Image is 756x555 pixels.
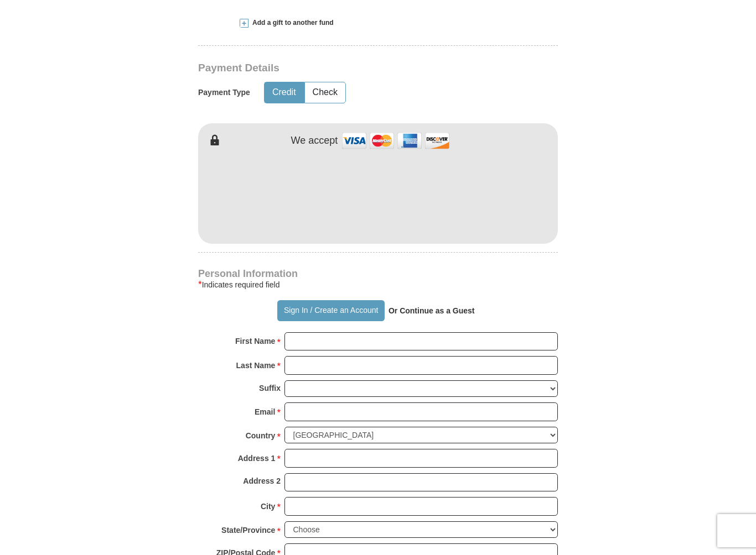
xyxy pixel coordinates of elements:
[198,269,558,278] h4: Personal Information
[248,18,334,28] span: Add a gift to another fund
[198,88,250,97] h5: Payment Type
[261,499,275,514] strong: City
[198,62,480,75] h3: Payment Details
[246,428,276,443] strong: Country
[236,358,276,373] strong: Last Name
[291,135,338,147] h4: We accept
[198,278,558,291] div: Indicates required field
[277,300,384,321] button: Sign In / Create an Account
[265,82,304,103] button: Credit
[238,451,276,466] strong: Address 1
[221,522,275,538] strong: State/Province
[259,380,281,396] strong: Suffix
[305,82,345,103] button: Check
[235,333,275,349] strong: First Name
[340,129,451,153] img: credit cards accepted
[389,306,475,315] strong: Or Continue as a Guest
[255,404,275,420] strong: Email
[243,473,281,489] strong: Address 2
